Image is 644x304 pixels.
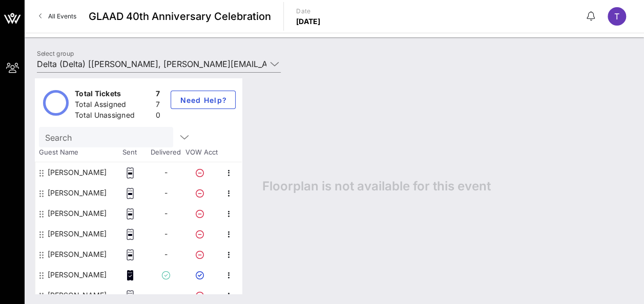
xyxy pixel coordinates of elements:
span: - [164,209,168,218]
div: T [608,7,626,26]
span: - [164,188,168,197]
label: Select group [37,50,74,57]
div: Jason Duchin [48,162,107,183]
p: [DATE] [296,16,321,27]
a: All Events [33,8,82,25]
div: Total Unassigned [75,110,152,123]
div: Matthew Cheng [48,224,107,244]
div: 7 [156,99,160,112]
span: - [164,168,168,177]
div: Total Tickets [75,89,152,101]
span: - [164,291,168,299]
p: Date [296,6,321,16]
div: Michael Morales [48,244,107,265]
div: Luis Moran [48,203,107,224]
div: 0 [156,110,160,123]
span: Guest Name [35,147,112,158]
span: - [164,250,168,258]
span: - [164,229,168,238]
span: Floorplan is not available for this event [262,179,491,194]
span: Need Help? [179,96,227,104]
button: Need Help? [171,91,236,109]
span: All Events [48,12,76,20]
span: GLAAD 40th Anniversary Celebration [89,9,271,24]
div: 7 [156,89,160,101]
span: VOW Acct [183,147,219,158]
div: Joseph Martin [48,183,107,203]
div: Tanya Morgan [48,265,107,285]
span: Delivered [148,147,183,158]
span: Sent [112,147,148,158]
div: Total Assigned [75,99,152,112]
span: T [614,11,619,21]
